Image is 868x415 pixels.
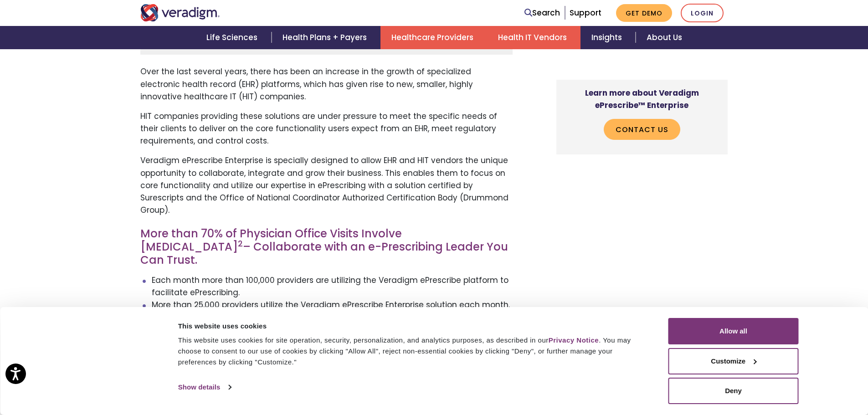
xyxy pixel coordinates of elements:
[195,26,271,49] a: Life Sciences
[178,380,231,394] a: Show details
[604,119,680,140] a: Contact Us
[152,274,513,299] li: Each month more than 100,000 providers are utilizing the Veradigm ePrescribe platform to facilita...
[272,26,380,49] a: Health Plans + Payers
[380,26,487,49] a: Healthcare Providers
[178,321,648,332] div: This website uses cookies
[140,154,513,216] p: Veradigm ePrescribe Enterprise is specially designed to allow EHR and HIT vendors the unique oppo...
[524,7,560,19] a: Search
[178,335,648,368] div: This website uses cookies for site operation, security, personalization, and analytics purposes, ...
[668,378,799,404] button: Deny
[681,4,724,22] a: Login
[140,4,220,21] img: Veradigm logo
[693,349,857,404] iframe: Drift Chat Widget
[580,26,636,49] a: Insights
[668,318,799,344] button: Allow all
[636,26,693,49] a: About Us
[549,336,599,344] a: Privacy Notice
[616,4,672,22] a: Get Demo
[238,238,243,249] sup: 2
[152,299,513,311] li: More than 25,000 providers utilize the Veradigm ePrescribe Enterprise solution each month.
[487,26,580,49] a: Health IT Vendors
[585,87,699,111] strong: Learn more about Veradigm ePrescribe™ Enterprise
[570,7,601,18] a: Support
[140,110,513,148] p: HIT companies providing these solutions are under pressure to meet the specific needs of their cl...
[140,66,513,103] p: Over the last several years, there has been an increase in the growth of specialized electronic h...
[668,348,799,374] button: Customize
[140,227,513,266] h3: More than 70% of Physician Office Visits Involve [MEDICAL_DATA] – Collaborate with an e-Prescribi...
